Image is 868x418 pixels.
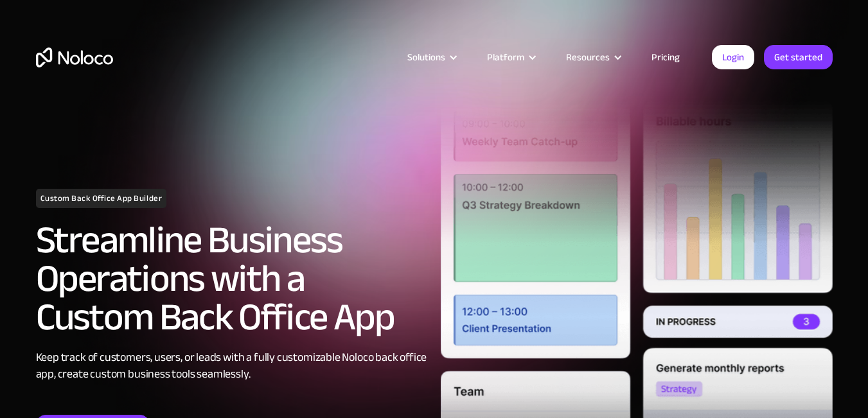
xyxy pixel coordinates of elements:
[36,189,167,208] h1: Custom Back Office App Builder
[635,49,696,65] a: Pricing
[391,49,471,65] div: Solutions
[764,45,833,69] a: Get started
[36,221,428,336] h2: Streamline Business Operations with a Custom Back Office App
[566,49,610,65] div: Resources
[471,49,550,65] div: Platform
[487,49,524,65] div: Platform
[36,349,428,383] div: Keep track of customers, users, or leads with a fully customizable Noloco back office app, create...
[407,49,445,65] div: Solutions
[36,48,113,67] a: home
[550,49,635,65] div: Resources
[712,45,754,69] a: Login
